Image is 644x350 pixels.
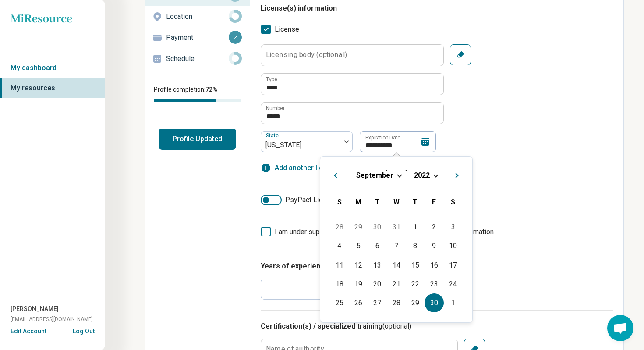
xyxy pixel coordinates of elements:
[349,236,368,255] div: Choose Monday, September 5th, 2022
[356,171,393,179] span: September
[425,218,443,236] div: Choose Friday, September 2nd, 2022
[330,218,462,312] div: Month September, 2022
[444,218,463,236] div: Choose Saturday, September 3rd, 2022
[444,236,463,255] div: Choose Saturday, September 10th, 2022
[387,293,406,312] div: Choose Wednesday, September 28th, 2022
[368,256,387,275] div: Choose Tuesday, September 13th, 2022
[444,275,463,293] div: Choose Saturday, September 24th, 2022
[205,86,217,93] span: 72 %
[349,293,368,312] div: Choose Monday, September 26th, 2022
[349,275,368,293] div: Choose Monday, September 19th, 2022
[368,293,387,312] div: Choose Tuesday, September 27th, 2022
[166,11,229,22] p: Location
[330,236,349,255] div: Choose Sunday, September 4th, 2022
[387,256,406,275] div: Choose Wednesday, September 14th, 2022
[11,304,59,314] span: [PERSON_NAME]
[425,275,443,293] div: Choose Friday, September 23rd, 2022
[406,193,425,211] div: Thursday
[368,236,387,255] div: Choose Tuesday, September 6th, 2022
[330,193,349,211] div: Sunday
[330,293,349,312] div: Choose Sunday, September 25th, 2022
[444,293,463,312] div: Choose Saturday, October 1st, 2022
[145,6,250,27] a: Location
[327,167,341,181] button: Previous Month
[387,236,406,255] div: Choose Wednesday, September 7th, 2022
[275,163,339,173] span: Add another license
[425,236,443,255] div: Choose Friday, September 9th, 2022
[330,218,349,236] div: Choose Sunday, August 28th, 2022
[261,261,613,271] h3: Years of experience
[11,315,93,323] span: [EMAIL_ADDRESS][DOMAIN_NAME]
[387,218,406,236] div: Choose Wednesday, August 31st, 2022
[330,256,349,275] div: Choose Sunday, September 11th, 2022
[330,275,349,293] div: Choose Sunday, September 18th, 2022
[406,275,425,293] div: Choose Thursday, September 22nd, 2022
[368,275,387,293] div: Choose Tuesday, September 20th, 2022
[145,27,250,48] a: Payment
[154,99,241,102] div: Profile completion
[444,193,463,211] div: Saturday
[406,236,425,255] div: Choose Thursday, September 8th, 2022
[261,3,613,14] h3: License(s) information
[406,293,425,312] div: Choose Thursday, September 29th, 2022
[11,327,46,336] button: Edit Account
[387,275,406,293] div: Choose Wednesday, September 21st, 2022
[261,74,443,95] input: credential.licenses.0.name
[166,54,229,64] p: Schedule
[73,327,95,334] button: Log Out
[382,322,411,330] span: (optional)
[266,51,347,58] label: Licensing body (optional)
[166,32,229,43] p: Payment
[406,256,425,275] div: Choose Thursday, September 15th, 2022
[414,171,430,179] span: 2022
[425,293,443,312] div: Choose Friday, September 30th, 2022
[266,77,277,82] label: Type
[387,193,406,211] div: Wednesday
[266,106,285,111] label: Number
[368,218,387,236] div: Choose Tuesday, August 30th, 2022
[261,163,339,173] button: Add another license
[425,193,443,211] div: Friday
[261,321,613,332] h3: Certification(s) / specialized training
[159,129,236,150] button: Profile Updated
[320,156,473,323] div: Choose Date
[266,132,280,139] label: State
[327,167,465,180] h2: [DATE]
[349,256,368,275] div: Choose Monday, September 12th, 2022
[406,218,425,236] div: Choose Thursday, September 1st, 2022
[349,193,368,211] div: Monday
[275,24,299,35] span: License
[145,80,250,107] div: Profile completion:
[425,256,443,275] div: Choose Friday, September 16th, 2022
[275,228,494,236] span: I am under supervision, so I will list my supervisor’s license information
[261,195,338,205] label: PsyPact License
[349,218,368,236] div: Choose Monday, August 29th, 2022
[368,193,387,211] div: Tuesday
[451,167,465,181] button: Next Month
[607,315,633,341] a: Open chat
[145,48,250,69] a: Schedule
[444,256,463,275] div: Choose Saturday, September 17th, 2022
